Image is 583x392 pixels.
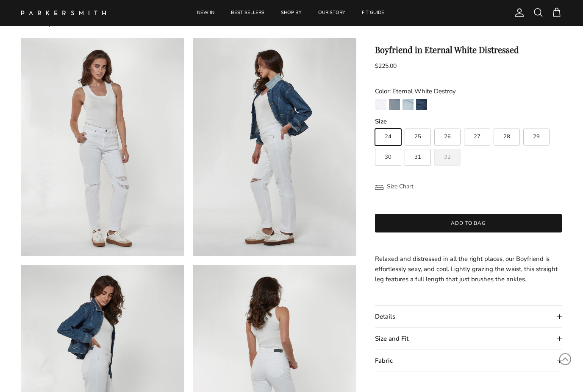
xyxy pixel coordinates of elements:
span: 30 [385,155,391,160]
div: Color: Eternal White Destroy [375,87,562,97]
img: Parker Smith [21,11,106,15]
summary: Fabric [375,350,562,372]
span: 27 [474,134,480,140]
img: Redford [416,99,427,110]
legend: Size [375,118,387,126]
span: 29 [533,134,540,140]
span: $225.00 [375,62,397,70]
img: Eternal White Destroy [375,99,386,110]
label: Sold out [434,149,461,166]
span: 32 [444,155,451,160]
span: 25 [414,134,421,140]
svg: Scroll to Top [559,353,572,366]
img: Surf Rider [389,99,400,110]
a: Home [21,21,35,28]
h1: Boyfriend in Eternal White Distressed [375,45,562,55]
a: Eternal White Destroy [375,99,387,113]
summary: Details [375,306,562,328]
a: Boyfriend in Eternal White Distressed [42,21,128,28]
a: Coronado Destroy [402,99,414,113]
span: 24 [385,134,391,140]
span: 28 [503,134,510,140]
button: Add to bag [375,214,562,233]
span: 26 [444,134,451,140]
a: Surf Rider [389,99,400,113]
a: Redford [416,99,428,113]
img: Coronado Destroy [403,99,414,110]
span: 31 [414,155,421,160]
a: Account [511,8,525,18]
span: Relaxed and distressed in all the right places, our Boyfriend is effortlessly sexy, and cool. Lig... [375,255,558,284]
button: Size Chart [375,179,414,195]
summary: Size and Fit [375,328,562,350]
